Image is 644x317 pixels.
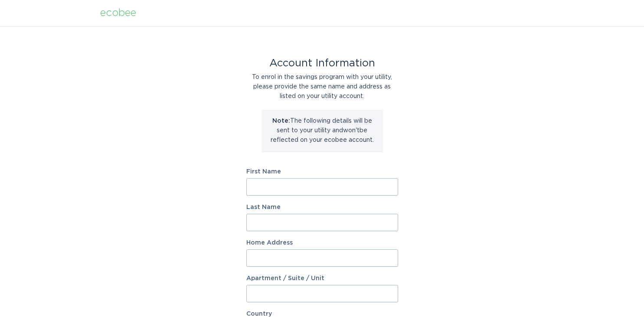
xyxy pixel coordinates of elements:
[246,240,398,246] label: Home Address
[246,72,398,101] div: To enrol in the savings program with your utility, please provide the same name and address as li...
[246,311,272,317] label: Country
[272,118,290,124] strong: Note:
[246,59,398,68] div: Account Information
[268,116,376,145] p: The following details will be sent to your utility and won't be reflected on your ecobee account.
[100,8,136,18] div: ecobee
[246,169,398,175] label: First Name
[246,204,398,210] label: Last Name
[246,275,398,281] label: Apartment / Suite / Unit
